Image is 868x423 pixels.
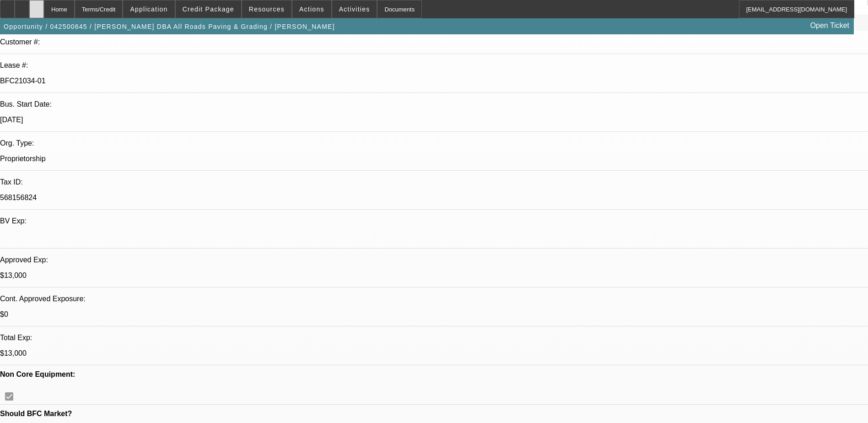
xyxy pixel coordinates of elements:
[249,5,285,13] span: Resources
[339,5,370,13] span: Activities
[299,5,324,13] span: Actions
[807,18,853,33] a: Open Ticket
[123,0,174,18] button: Application
[4,23,335,30] span: Opportunity / 042500645 / [PERSON_NAME] DBA All Roads Paving & Grading / [PERSON_NAME]
[176,0,241,18] button: Credit Package
[183,5,234,13] span: Credit Package
[292,0,331,18] button: Actions
[130,5,167,13] span: Application
[242,0,291,18] button: Resources
[332,0,377,18] button: Activities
